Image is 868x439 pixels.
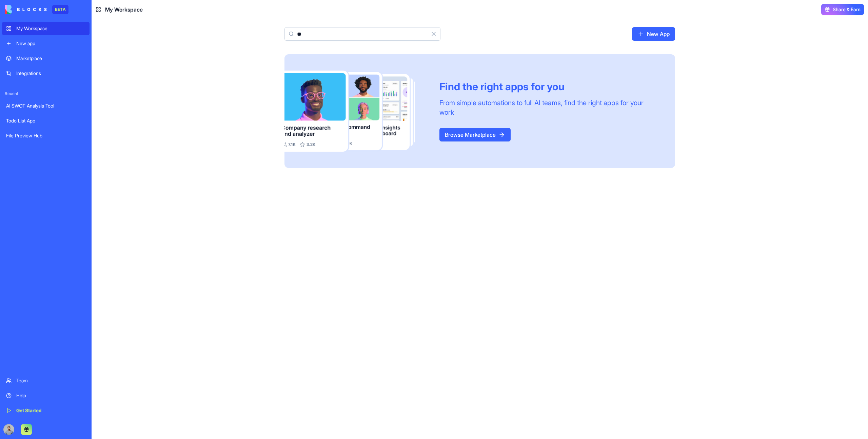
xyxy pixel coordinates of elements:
[16,70,85,77] div: Integrations
[2,404,90,417] a: Get Started
[2,389,90,402] a: Help
[16,407,85,414] div: Get Started
[833,6,861,13] span: Share & Earn
[3,424,14,435] img: image_123650291_bsq8ao.jpg
[439,80,659,93] div: Find the right apps for you
[2,22,90,35] a: My Workspace
[2,114,90,128] a: Todo List App
[2,129,90,142] a: File Preview Hub
[2,66,90,80] a: Integrations
[16,25,85,32] div: My Workspace
[5,5,68,14] a: BETA
[821,4,864,15] button: Share & Earn
[16,392,85,399] div: Help
[5,5,47,14] img: logo
[439,98,659,117] div: From simple automations to full AI teams, find the right apps for your work
[52,5,68,14] div: BETA
[16,55,85,62] div: Marketplace
[6,102,85,109] div: AI SWOT Analysis Tool
[105,5,143,14] span: My Workspace
[2,91,90,96] span: Recent
[2,374,90,387] a: Team
[439,128,511,141] a: Browse Marketplace
[2,99,90,113] a: AI SWOT Analysis Tool
[16,40,85,47] div: New app
[6,117,85,124] div: Todo List App
[6,132,85,139] div: File Preview Hub
[2,37,90,50] a: New app
[2,52,90,65] a: Marketplace
[16,377,85,384] div: Team
[284,71,429,152] img: Frame_181_egmpey.png
[632,27,675,41] a: New App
